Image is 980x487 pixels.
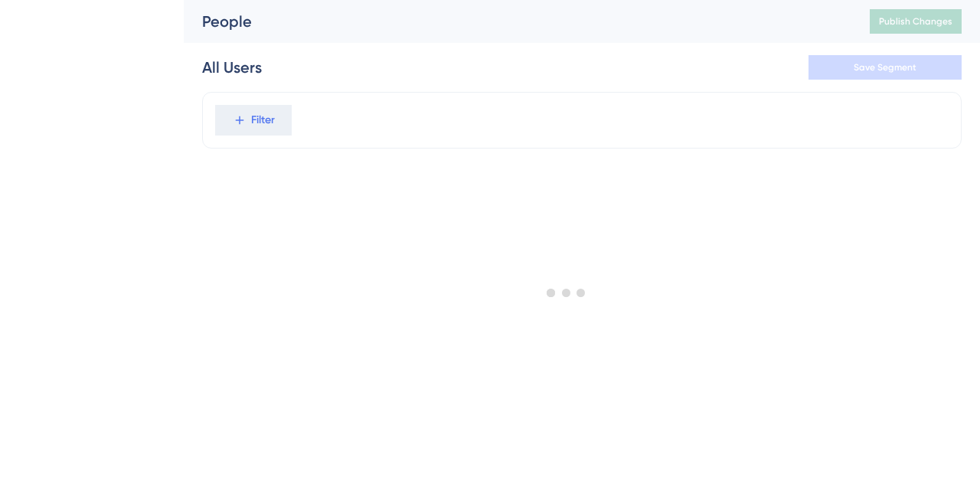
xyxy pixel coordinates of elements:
div: People [202,11,831,32]
button: Publish Changes [870,9,962,34]
span: Publish Changes [879,15,952,28]
div: All Users [202,57,262,78]
button: Save Segment [808,55,962,80]
span: Save Segment [854,61,916,74]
